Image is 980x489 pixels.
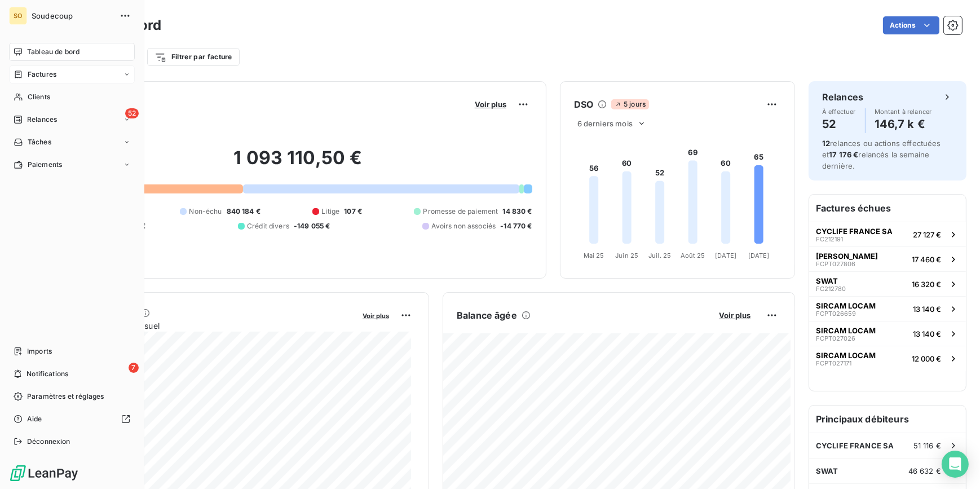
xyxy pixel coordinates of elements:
[913,230,941,239] span: 27 127 €
[816,351,876,360] span: SIRCAM LOCAM
[809,246,966,271] button: [PERSON_NAME]FCPT02780617 460 €
[816,301,876,310] span: SIRCAM LOCAM
[27,391,104,402] span: Paramètres et réglages
[822,90,863,104] h6: Relances
[583,252,604,259] tspan: Mai 25
[809,346,966,371] button: SIRCAM LOCAMFCPT02717112 000 €
[247,221,289,231] span: Crédit divers
[147,48,240,66] button: Filtrer par facture
[822,108,856,115] span: À effectuer
[816,236,843,243] span: FC212191
[500,221,532,231] span: -14 770 €
[816,261,855,267] span: FCPT027806
[574,98,593,111] h6: DSO
[64,320,355,332] span: Chiffre d'affaires mensuel
[912,280,941,289] span: 16 320 €
[829,150,858,159] span: 17 176 €
[912,354,941,363] span: 12 000 €
[809,271,966,296] button: SWATFC21278016 320 €
[719,311,751,320] span: Voir plus
[716,310,754,320] button: Voir plus
[912,255,941,264] span: 17 460 €
[822,139,941,170] span: relances ou actions effectuées et relancés la semaine dernière.
[680,252,705,259] tspan: Août 25
[457,309,517,322] h6: Balance âgée
[615,252,638,259] tspan: Juin 25
[431,221,496,231] span: Avoirs non associés
[189,206,222,217] span: Non-échu
[9,464,79,482] img: Logo LeanPay
[942,451,969,478] div: Open Intercom Messenger
[648,252,671,259] tspan: Juil. 25
[913,441,941,450] span: 51 116 €
[611,99,649,109] span: 5 jours
[816,326,876,335] span: SIRCAM LOCAM
[227,206,261,217] span: 840 184 €
[809,222,966,246] button: CYCLIFE FRANCE SAFC21219127 127 €
[28,92,50,102] span: Clients
[27,47,80,57] span: Tableau de bord
[28,160,62,170] span: Paiements
[344,206,362,217] span: 107 €
[809,195,966,222] h6: Factures échues
[64,147,532,180] h2: 1 093 110,50 €
[27,437,70,447] span: Déconnexion
[809,296,966,321] button: SIRCAM LOCAMFCPT02665913 140 €
[294,221,330,231] span: -149 055 €
[816,335,855,342] span: FCPT027026
[27,414,42,424] span: Aide
[809,321,966,346] button: SIRCAM LOCAMFCPT02702613 140 €
[423,206,498,217] span: Promesse de paiement
[816,276,838,285] span: SWAT
[475,100,506,109] span: Voir plus
[9,410,135,428] a: Aide
[32,11,113,20] span: Soudecoup
[9,7,27,25] div: SO
[28,69,56,80] span: Factures
[816,466,838,475] span: SWAT
[502,206,532,217] span: 14 830 €
[816,441,894,450] span: CYCLIFE FRANCE SA
[359,310,392,320] button: Voir plus
[125,108,139,118] span: 52
[816,360,851,367] span: FCPT027171
[822,139,830,148] span: 12
[816,227,893,236] span: CYCLIFE FRANCE SA
[913,329,941,338] span: 13 140 €
[816,252,878,261] span: [PERSON_NAME]
[27,346,52,356] span: Imports
[816,310,856,317] span: FCPT026659
[908,466,941,475] span: 46 632 €
[577,119,633,128] span: 6 derniers mois
[321,206,339,217] span: Litige
[816,285,846,292] span: FC212780
[883,16,939,34] button: Actions
[129,363,139,373] span: 7
[28,137,51,147] span: Tâches
[27,369,68,379] span: Notifications
[471,99,510,109] button: Voir plus
[363,312,389,320] span: Voir plus
[875,108,932,115] span: Montant à relancer
[875,115,932,133] h4: 146,7 k €
[809,406,966,433] h6: Principaux débiteurs
[748,252,769,259] tspan: [DATE]
[822,115,856,133] h4: 52
[913,305,941,314] span: 13 140 €
[715,252,736,259] tspan: [DATE]
[27,114,57,125] span: Relances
